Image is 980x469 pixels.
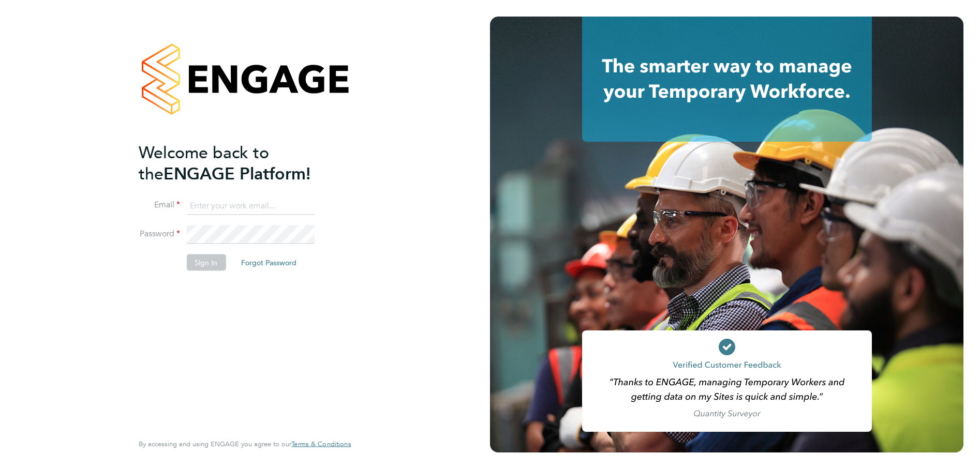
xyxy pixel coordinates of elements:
[186,254,226,271] button: Sign In
[139,200,180,210] label: Email
[139,142,269,184] span: Welcome back to the
[291,440,351,448] span: Terms & Conditions
[139,229,180,239] label: Password
[139,440,351,448] span: By accessing and using ENGAGE you agree to our
[186,196,314,215] input: Enter your work email...
[139,142,340,184] h2: ENGAGE Platform!
[233,254,305,271] button: Forgot Password
[291,440,351,448] a: Terms & Conditions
